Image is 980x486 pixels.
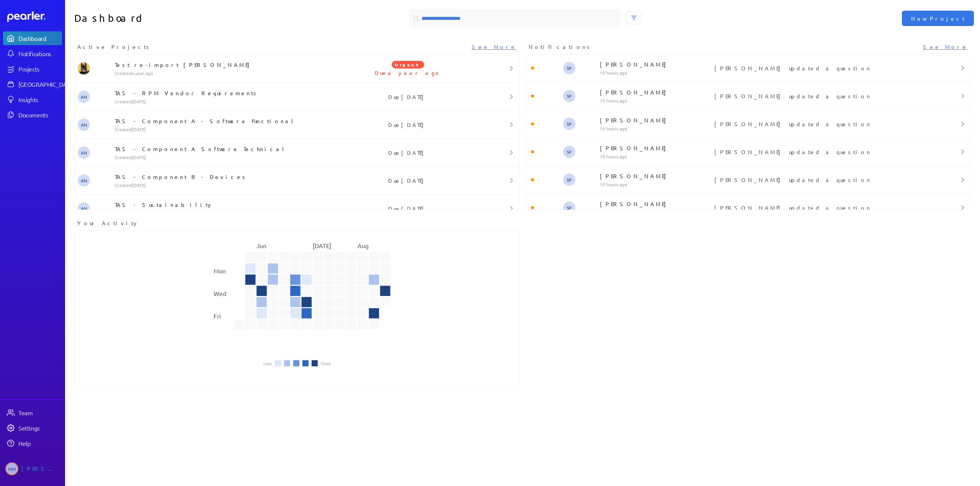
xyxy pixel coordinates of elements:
[115,145,334,153] p: TAS - Component A Software Technical
[600,172,711,180] p: [PERSON_NAME]
[115,117,334,125] p: TAS - Component A - Software Functional
[3,47,62,60] a: Notifications
[18,424,61,432] div: Settings
[563,90,575,102] span: Sarah Pendlebury
[600,144,711,152] p: [PERSON_NAME]
[472,43,516,51] a: See More
[115,70,334,76] p: Created a year ago
[18,96,61,103] div: Insights
[3,77,62,91] a: [GEOGRAPHIC_DATA]
[600,125,711,132] p: 10 hours ago
[214,289,226,297] text: Wed
[923,43,968,51] a: See More
[77,219,139,227] span: Your Activity
[78,146,90,159] span: Adam Nabali
[334,177,482,184] p: Due [DATE]
[714,148,931,156] p: [PERSON_NAME] updated a question
[714,204,931,211] p: [PERSON_NAME] updated a question
[600,70,711,76] p: 10 hours ago
[334,205,482,212] p: Due [DATE]
[74,9,294,28] h1: Dashboard
[358,242,369,249] text: Aug
[600,209,711,215] p: 10 hours ago
[714,176,931,184] p: [PERSON_NAME] updated a question
[115,173,334,180] p: TAS - Component B - Devices
[563,174,575,186] span: Sarah Pendlebury
[7,11,62,22] a: Dashboard
[115,126,334,132] p: Created [DATE]
[18,111,61,119] div: Documents
[600,153,711,159] p: 10 hours ago
[3,436,62,450] a: Help
[334,69,482,76] p: Due a year ago
[115,98,334,104] p: Created [DATE]
[18,34,61,42] div: Dashboard
[3,459,62,478] a: MM[PERSON_NAME]
[3,421,62,435] a: Settings
[600,98,711,104] p: 10 hours ago
[600,181,711,187] p: 10 hours ago
[714,64,931,72] p: [PERSON_NAME] updated a question
[18,439,61,447] div: Help
[78,91,90,103] span: Adam Nabali
[78,119,90,131] span: Adam Nabali
[18,409,61,416] div: Team
[21,462,60,475] div: [PERSON_NAME]
[78,202,90,215] span: Adam Nabali
[3,406,62,419] a: Team
[563,202,575,214] span: Sarah Pendlebury
[256,242,266,249] text: Jun
[214,312,221,320] text: Fri
[115,182,334,188] p: Created [DATE]
[600,60,711,68] p: [PERSON_NAME]
[911,15,965,22] span: New Project
[78,174,90,187] span: Adam Nabali
[18,80,75,88] div: [GEOGRAPHIC_DATA]
[313,242,331,249] text: [DATE]
[563,146,575,158] span: Sarah Pendlebury
[714,120,931,128] p: [PERSON_NAME] updated a question
[600,88,711,96] p: [PERSON_NAME]
[529,43,592,51] span: Notifications
[18,65,61,73] div: Projects
[600,116,711,124] p: [PERSON_NAME]
[115,154,334,160] p: Created [DATE]
[214,267,226,275] text: Mon
[77,43,152,51] span: Active Projects
[392,61,424,68] span: Urgent
[334,149,482,156] p: Due [DATE]
[321,361,331,366] li: More
[3,62,62,76] a: Projects
[78,62,90,75] img: Tung Nguyen
[714,92,931,100] p: [PERSON_NAME] updated a question
[902,11,974,26] button: New Project
[3,108,62,122] a: Documents
[563,62,575,74] span: Sarah Pendlebury
[563,118,575,130] span: Sarah Pendlebury
[3,93,62,106] a: Insights
[600,200,711,208] p: [PERSON_NAME]
[18,50,61,57] div: Notifications
[115,61,334,68] p: Test re-import [PERSON_NAME]
[5,462,18,475] span: Michelle Manuel
[3,31,62,45] a: Dashboard
[115,201,334,208] p: TAS - Sustainability
[115,89,334,97] p: TAS - RPM Vendor Requirements
[263,361,272,366] li: Less
[334,121,482,128] p: Due [DATE]
[334,93,482,101] p: Due [DATE]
